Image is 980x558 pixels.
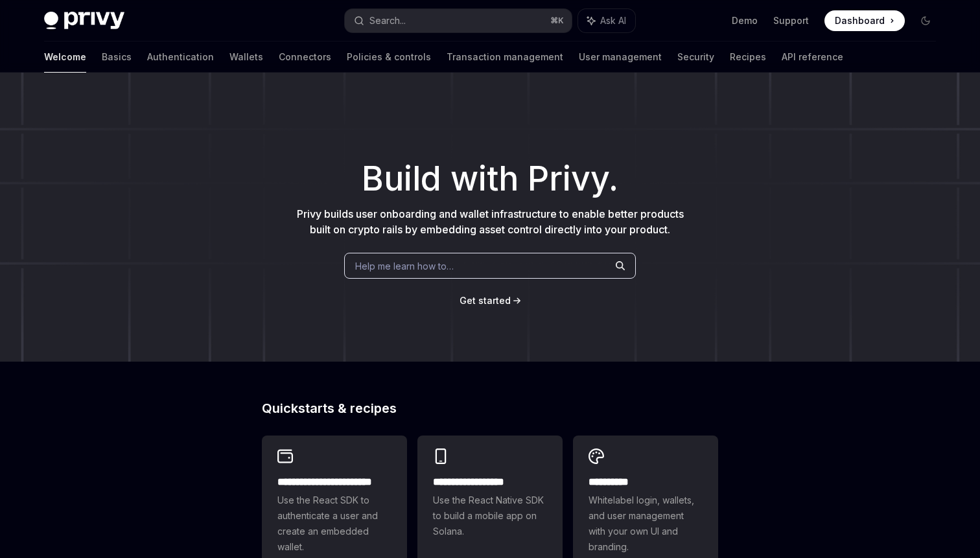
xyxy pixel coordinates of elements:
span: Whitelabel login, wallets, and user management with your own UI and branding. [589,493,703,555]
span: Quickstarts & recipes [262,402,397,415]
a: Security [677,41,714,73]
button: Search...⌘K [345,9,572,32]
a: Demo [732,14,758,27]
a: User management [579,41,662,73]
a: Connectors [279,41,331,73]
a: Get started [460,294,511,307]
span: Help me learn how to… [355,259,454,273]
a: Welcome [44,41,86,73]
a: Basics [102,41,132,73]
a: Support [773,14,809,27]
button: Ask AI [578,9,635,32]
span: ⌘ K [550,16,564,26]
button: Toggle dark mode [915,10,936,31]
a: Authentication [147,41,214,73]
span: Get started [460,295,511,306]
span: Build with Privy. [362,167,618,191]
img: dark logo [44,12,124,30]
a: Transaction management [447,41,563,73]
span: Use the React SDK to authenticate a user and create an embedded wallet. [277,493,391,555]
span: Use the React Native SDK to build a mobile app on Solana. [433,493,547,539]
span: Dashboard [835,14,885,27]
a: API reference [782,41,843,73]
a: Dashboard [824,10,905,31]
span: Ask AI [600,14,626,27]
a: Policies & controls [347,41,431,73]
div: Search... [369,13,406,29]
a: Recipes [730,41,766,73]
span: Privy builds user onboarding and wallet infrastructure to enable better products built on crypto ... [297,207,684,236]
a: Wallets [229,41,263,73]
